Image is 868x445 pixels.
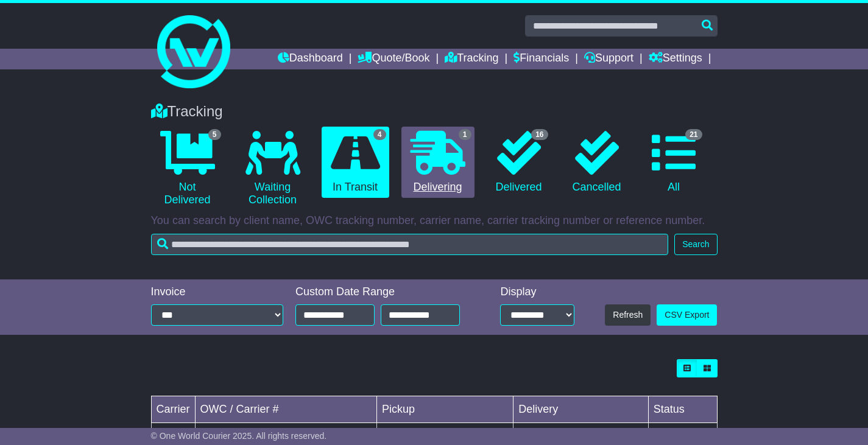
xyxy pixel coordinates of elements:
[648,396,717,423] td: Status
[657,304,717,326] a: CSV Export
[151,286,284,299] div: Invoice
[643,127,705,198] a: 21 All
[295,286,476,299] div: Custom Date Range
[500,286,574,299] div: Display
[195,396,376,423] td: OWC / Carrier #
[401,127,475,198] a: 1 Delivering
[584,49,633,69] a: Support
[459,129,471,140] span: 1
[236,127,309,211] a: Waiting Collection
[145,103,724,121] div: Tracking
[649,49,702,69] a: Settings
[531,129,548,140] span: 16
[208,129,221,140] span: 5
[151,127,224,211] a: 5 Not Delivered
[151,214,718,228] p: You can search by client name, OWC tracking number, carrier name, carrier tracking number or refe...
[151,396,195,423] td: Carrier
[487,127,551,198] a: 16 Delivered
[605,304,651,326] button: Refresh
[674,234,717,255] button: Search
[513,396,648,423] td: Delivery
[563,127,630,198] a: Cancelled
[358,49,429,69] a: Quote/Book
[685,129,702,140] span: 21
[322,127,389,198] a: 4 In Transit
[376,396,513,423] td: Pickup
[513,49,569,69] a: Financials
[278,49,343,69] a: Dashboard
[373,129,386,140] span: 4
[151,431,327,441] span: © One World Courier 2025. All rights reserved.
[445,49,498,69] a: Tracking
